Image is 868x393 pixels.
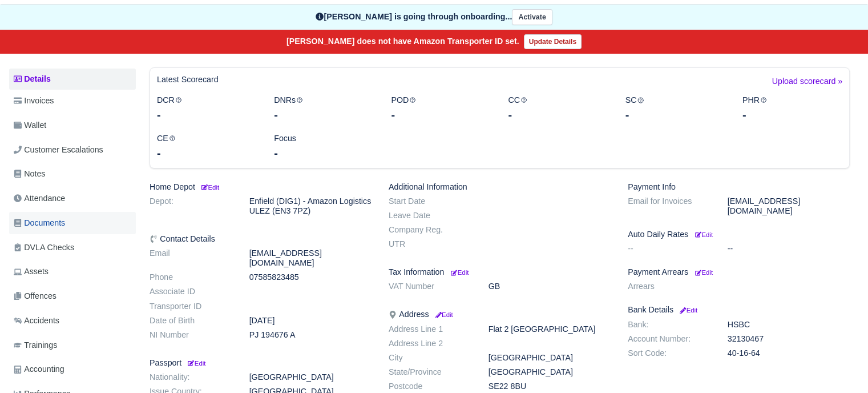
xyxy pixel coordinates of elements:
dd: Enfield (DIG1) - Amazon Logistics ULEZ (EN3 7PZ) [241,196,380,216]
dt: Postcode [380,382,480,391]
a: Edit [693,267,713,276]
span: DVLA Checks [14,241,74,254]
dd: [EMAIL_ADDRESS][DOMAIN_NAME] [241,248,380,268]
a: Customer Escalations [9,139,136,161]
dd: 40-16-64 [719,348,858,358]
div: - [508,107,608,123]
span: Notes [14,167,45,181]
span: Accounting [14,363,64,376]
iframe: Chat Widget [811,338,868,393]
dt: NI Number [141,330,241,340]
dt: Phone [141,272,241,282]
dt: Nationality: [141,372,241,382]
span: Assets [14,265,49,278]
small: Edit [186,360,205,367]
button: Activate [512,9,552,26]
div: - [157,107,257,123]
a: Edit [449,267,469,276]
dd: Flat 2 [GEOGRAPHIC_DATA] [480,324,619,334]
dt: Bank: [619,320,719,330]
dt: Transporter ID [141,302,241,311]
dt: Address Line 1 [380,324,480,334]
span: Customer Escalations [14,143,103,157]
div: - [625,107,725,123]
div: CC [499,94,616,123]
small: Edit [678,307,697,314]
div: PHR [734,94,851,123]
dd: HSBC [719,320,858,330]
dt: Address Line 2 [380,339,480,348]
h6: Payment Info [628,182,850,192]
small: Edit [695,231,713,238]
a: Edit [186,358,205,367]
dt: Start Date [380,196,480,206]
div: CE [148,132,265,161]
dd: GB [480,282,619,291]
h6: Tax Information [389,267,611,277]
dd: -- [719,244,858,254]
dd: 07585823485 [241,272,380,282]
span: Attendance [14,192,65,205]
span: Wallet [14,119,46,132]
h6: Latest Scorecard [157,75,219,85]
a: Edit [433,310,453,319]
dd: SE22 8BU [480,382,619,391]
h6: Bank Details [628,305,850,315]
div: - [157,145,257,161]
a: Accidents [9,310,136,332]
h6: Contact Details [150,234,372,244]
dt: Email [141,248,241,268]
div: - [274,145,374,161]
span: Trainings [14,339,57,352]
a: Accounting [9,358,136,380]
dt: Depot: [141,196,241,216]
dd: PJ 194676 A [241,330,380,340]
small: Edit [451,269,469,276]
dt: Date of Birth [141,316,241,326]
dt: State/Province [380,367,480,377]
dt: Leave Date [380,211,480,220]
a: Assets [9,260,136,283]
dt: VAT Number [380,282,480,291]
a: Upload scorecard » [772,75,842,94]
dd: [GEOGRAPHIC_DATA] [480,353,619,363]
dd: [DATE] [241,316,380,326]
a: Trainings [9,334,136,356]
div: - [391,107,491,123]
div: - [742,107,842,123]
dt: -- [619,244,719,254]
dt: UTR [380,239,480,249]
dt: Sort Code: [619,348,719,358]
a: Edit [678,305,697,314]
a: Invoices [9,90,136,112]
div: Focus [265,132,382,161]
small: Edit [695,269,713,276]
a: Update Details [524,34,582,49]
a: Attendance [9,187,136,210]
h6: Payment Arrears [628,267,850,277]
dt: Arrears [619,282,719,291]
a: Edit [200,182,219,191]
dt: City [380,353,480,363]
h6: Passport [150,358,372,368]
div: DCR [148,94,265,123]
span: Accidents [14,314,59,327]
div: DNRs [265,94,382,123]
span: Offences [14,290,56,303]
div: POD [382,94,499,123]
dt: Email for Invoices [619,196,719,216]
h6: Home Depot [150,182,372,192]
h6: Auto Daily Rates [628,230,850,239]
h6: Address [389,310,611,319]
dt: Company Reg. [380,225,480,235]
dd: [GEOGRAPHIC_DATA] [480,367,619,377]
a: Details [9,69,136,90]
a: Offences [9,285,136,307]
a: Edit [693,230,713,239]
span: Invoices [14,94,54,107]
dt: Associate ID [141,287,241,296]
div: SC [617,94,734,123]
div: - [274,107,374,123]
a: Wallet [9,114,136,137]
